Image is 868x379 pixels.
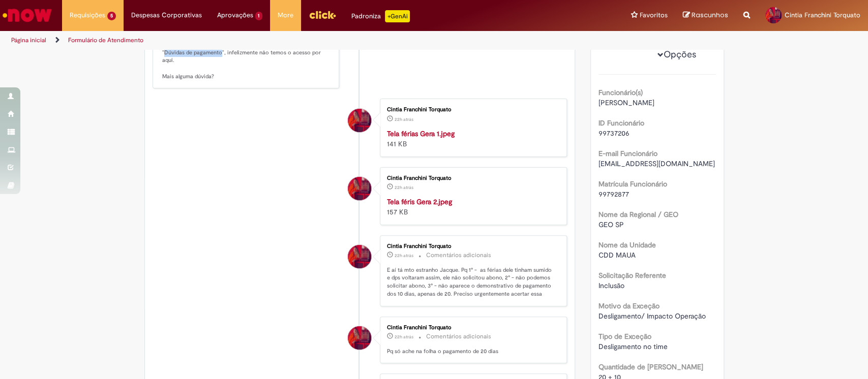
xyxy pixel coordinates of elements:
[598,271,666,280] b: Solicitação Referente
[68,36,143,44] a: Formulário de Atendimento
[387,129,455,138] a: Tela férias Gera 1.jpeg
[598,240,656,249] b: Nome da Unidade
[387,175,556,181] div: Cintia Franchini Torquato
[395,252,413,259] time: 28/08/2025 10:31:47
[692,10,728,20] span: Rascunhos
[309,7,336,22] img: click_logo_yellow_360x200.png
[598,311,706,321] span: Desligamento/ Impacto Operação
[387,107,556,113] div: Cintia Franchini Torquato
[131,10,202,20] span: Despesas Corporativas
[385,10,410,22] p: +GenAi
[598,210,678,219] b: Nome da Regional / GEO
[598,332,651,341] b: Tipo de Exceção
[598,118,644,128] b: ID Funcionário
[598,281,624,290] span: Inclusão
[395,116,413,122] span: 22h atrás
[278,10,293,20] span: More
[387,348,556,356] p: Pq só ache na folha o pagamento de 20 dias
[387,266,556,298] p: E aí tá mto estranho Jacque. Pq 1° - as férias dele tinham sumido e dps voltaram assim, ele não s...
[70,10,105,20] span: Requisições
[598,88,643,97] b: Funcionário(s)
[785,11,860,19] span: Cintia Franchini Torquato
[598,250,636,260] span: CDD MAUA
[598,149,657,158] b: E-mail Funcionário
[387,197,452,206] a: Tela féris Gera 2.jpeg
[351,10,410,22] div: Padroniza
[395,334,413,340] span: 22h atrás
[598,301,660,310] b: Motivo da Exceção
[348,109,371,132] div: Cintia Franchini Torquato
[348,177,371,200] div: Cintia Franchini Torquato
[395,116,413,122] time: 28/08/2025 10:33:07
[8,31,571,50] ul: Trilhas de página
[598,189,629,199] span: 99792877
[11,36,46,44] a: Página inicial
[395,184,413,191] time: 28/08/2025 10:33:06
[395,334,413,340] time: 28/08/2025 10:25:00
[598,98,654,107] span: [PERSON_NAME]
[387,129,556,149] div: 141 KB
[387,325,556,331] div: Cintia Franchini Torquato
[348,245,371,268] div: Cintia Franchini Torquato
[598,342,668,351] span: Desligamento no time
[598,220,624,229] span: GEO SP
[107,12,116,20] span: 5
[598,179,667,188] b: Matrícula Funcionário
[640,10,668,20] span: Favoritos
[426,251,491,260] small: Comentários adicionais
[598,129,630,138] span: 99737206
[1,5,53,25] img: ServiceNow
[217,10,253,20] span: Aprovações
[348,326,371,350] div: Cintia Franchini Torquato
[395,184,413,191] span: 22h atrás
[598,362,703,371] b: Quantidade de [PERSON_NAME]
[426,332,491,341] small: Comentários adicionais
[395,252,413,259] span: 22h atrás
[255,12,263,20] span: 1
[387,243,556,249] div: Cintia Franchini Torquato
[387,197,556,217] div: 157 KB
[598,159,715,168] span: [EMAIL_ADDRESS][DOMAIN_NAME]
[683,11,728,20] a: Rascunhos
